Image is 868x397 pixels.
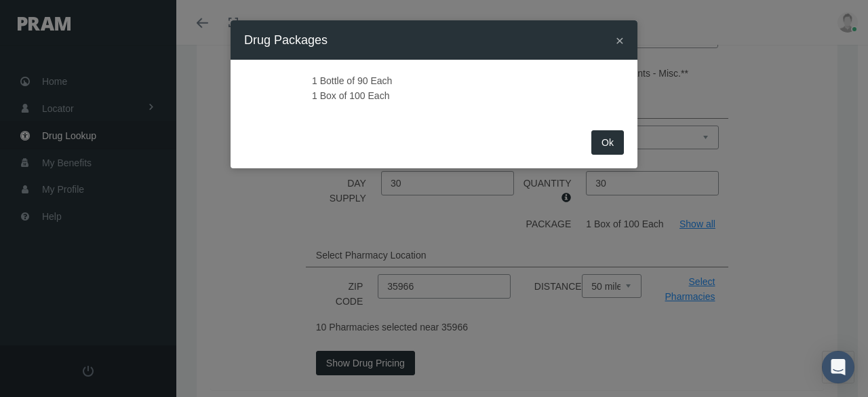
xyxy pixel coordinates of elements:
[616,33,624,48] button: Close
[244,31,328,50] h4: Drug Packages
[822,351,854,383] div: Open Intercom Messenger
[616,33,624,48] span: ×
[244,73,624,103] p: 1 Bottle of 90 Each 1 Box of 100 Each
[591,130,624,155] button: Ok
